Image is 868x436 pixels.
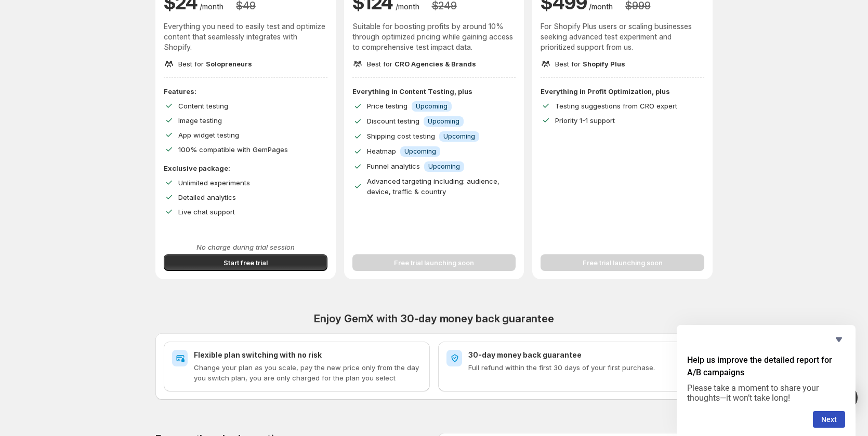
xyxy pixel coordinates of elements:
[367,102,407,110] span: Price testing
[367,162,420,170] span: Funnel analytics
[155,312,713,325] h2: Enjoy GemX with 30-day money back guarantee
[164,242,327,252] p: No charge during trial session
[194,362,422,383] p: Change your plan as you scale, pay the new price only from the day you switch plan, you are only ...
[206,60,252,68] span: Solopreneurs
[589,2,613,12] p: /month
[833,333,845,346] button: Hide survey
[178,131,239,139] span: App widget testing
[367,147,396,155] span: Heatmap
[396,2,419,12] p: /month
[583,60,625,68] span: Shopify Plus
[468,350,696,360] h2: 30-day money back guarantee
[394,60,476,68] span: CRO Agencies & Brands
[164,86,327,97] p: Features:
[223,257,268,268] span: Start free trial
[541,86,704,97] p: Everything in Profit Optimization, plus
[687,383,845,403] p: Please take a moment to share your thoughts—it won’t take long!
[555,59,625,69] p: Best for
[428,117,459,126] span: Upcoming
[428,162,460,171] span: Upcoming
[416,102,448,111] span: Upcoming
[164,21,327,52] p: Everything you need to easily test and optimize content that seamlessly integrates with Shopify.
[555,116,615,125] span: Priority 1-1 support
[541,21,704,52] p: For Shopify Plus users or scaling businesses seeking advanced test experiment and prioritized sup...
[555,102,677,110] span: Testing suggestions from CRO expert
[443,132,475,141] span: Upcoming
[687,354,845,379] h2: Help us improve the detailed report for A/B campaigns
[404,147,436,156] span: Upcoming
[164,163,327,173] p: Exclusive package:
[200,2,223,12] p: /month
[352,86,516,97] p: Everything in Content Testing, plus
[367,177,499,196] span: Advanced targeting including: audience, device, traffic & country
[367,132,435,140] span: Shipping cost testing
[194,350,422,360] h2: Flexible plan switching with no risk
[367,59,476,69] p: Best for
[687,333,845,428] div: Help us improve the detailed report for A/B campaigns
[367,117,419,125] span: Discount testing
[813,411,845,428] button: Next question
[352,21,516,52] p: Suitable for boosting profits by around 10% through optimized pricing while gaining access to com...
[468,362,696,373] p: Full refund within the first 30 days of your first purchase.
[178,145,288,154] span: 100% compatible with GemPages
[178,208,235,216] span: Live chat support
[178,179,250,187] span: Unlimited experiments
[178,59,252,69] p: Best for
[164,254,327,271] button: Start free trial
[178,102,228,110] span: Content testing
[178,193,236,201] span: Detailed analytics
[178,116,222,125] span: Image testing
